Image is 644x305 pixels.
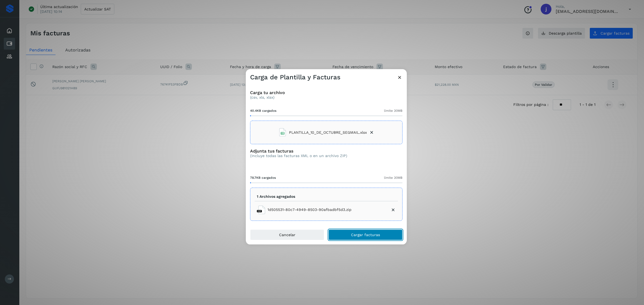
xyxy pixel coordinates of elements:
p: (csv, xls, xlsx) [250,95,402,100]
button: Cargar facturas [328,229,402,240]
span: PLANTILLA_10_DE_OCTUBRE_SEGMAIL.xlsx [289,130,367,135]
button: Cancelar [250,229,324,240]
span: 1d505531-80c7-4949-8503-90afbadbf5d3.zip [268,207,352,213]
span: Cargar facturas [351,233,380,237]
p: 1 Archivos agregados [257,194,295,199]
span: límite 30MB [384,108,402,113]
p: (Incluye todas las facturas XML o en un archivo ZIP) [250,154,347,158]
span: 78.7KB cargados [250,175,276,180]
span: límite 30MB [384,175,402,180]
span: 40.4KB cargados [250,108,276,113]
h3: Adjunta tus facturas [250,148,347,154]
span: Cancelar [279,233,295,237]
h3: Carga de Plantilla y Facturas [250,73,341,81]
h3: Carga tu archivo [250,90,402,95]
